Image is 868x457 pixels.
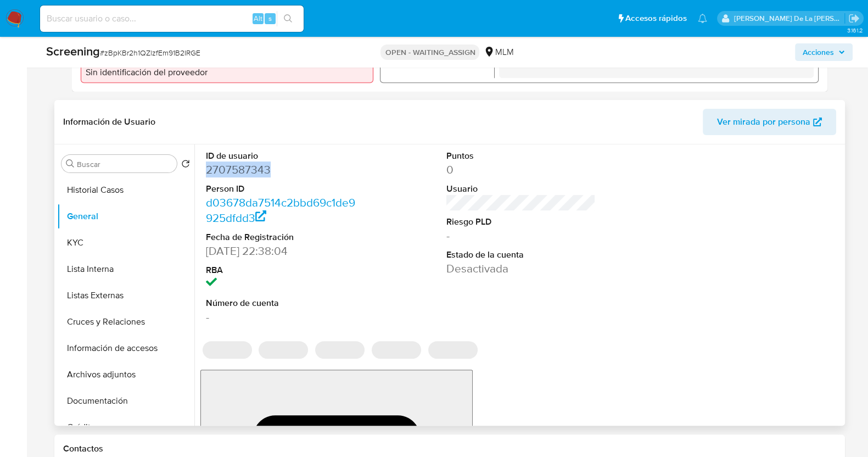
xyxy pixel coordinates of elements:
[277,11,299,26] button: search-icon
[63,116,155,127] h1: Información de Usuario
[734,13,845,24] p: javier.gutierrez@mercadolibre.com.mx
[717,109,810,135] span: Ver mirada por persona
[57,414,194,441] button: Créditos
[57,282,194,309] button: Listas Externas
[380,44,479,60] p: OPEN - WAITING_ASSIGN
[206,183,355,195] dt: Person ID
[703,109,836,135] button: Ver mirada por persona
[484,46,513,58] div: MLM
[57,309,194,335] button: Cruces y Relaciones
[446,162,596,177] dd: 0
[40,12,304,26] input: Buscar usuario o caso...
[625,13,687,24] span: Accesos rápidos
[57,361,194,388] button: Archivos adjuntos
[206,162,355,177] dd: 2707587343
[847,26,863,35] span: 3.161.2
[57,335,194,361] button: Información de accesos
[57,203,194,230] button: General
[268,13,272,24] span: s
[848,13,860,24] a: Salir
[206,194,355,226] a: d03678da7514c2bbd69c1de9925dfdd3
[206,309,355,325] dd: -
[181,159,190,171] button: Volver al orden por defecto
[57,230,194,256] button: KYC
[446,249,596,261] dt: Estado de la cuenta
[446,216,596,228] dt: Riesgo PLD
[57,388,194,414] button: Documentación
[57,177,194,203] button: Historial Casos
[206,150,355,162] dt: ID de usuario
[57,256,194,282] button: Lista Interna
[206,264,355,276] dt: RBA
[77,159,172,169] input: Buscar
[206,297,355,309] dt: Número de cuenta
[795,43,853,61] button: Acciones
[446,228,596,243] dd: -
[206,231,355,243] dt: Fecha de Registración
[66,159,75,168] button: Buscar
[803,43,834,61] span: Acciones
[63,443,836,454] h1: Contactos
[446,261,596,276] dd: Desactivada
[206,243,355,259] dd: [DATE] 22:38:04
[446,150,596,162] dt: Puntos
[46,42,100,60] b: Screening
[446,183,596,195] dt: Usuario
[100,47,200,58] span: # zBpKBr2h1QZlzfEm91B2IRGE
[254,13,262,24] span: Alt
[698,14,707,23] a: Notificaciones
